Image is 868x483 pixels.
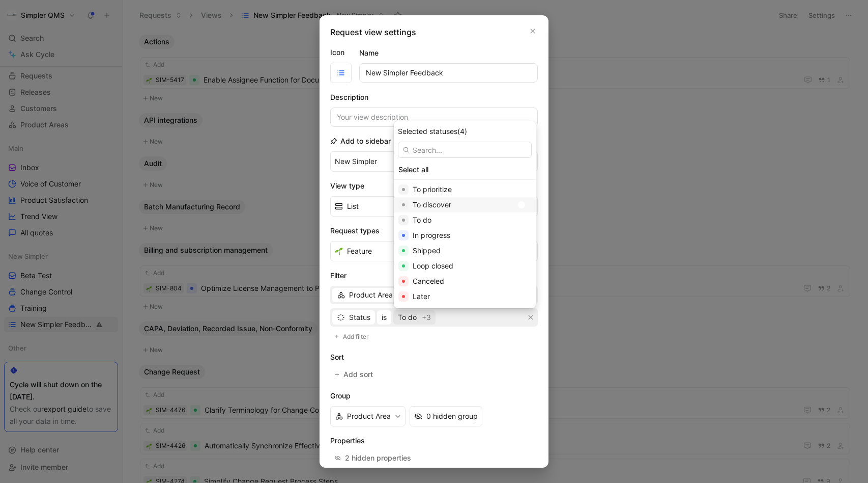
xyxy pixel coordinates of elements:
[413,292,430,301] span: Later
[413,231,450,239] span: In progress
[413,216,431,224] span: To do
[413,185,452,194] span: To prioritize
[413,261,453,270] span: Loop closed
[398,142,532,158] input: Search...
[398,164,513,176] div: Select all
[413,246,441,255] span: Shipped
[413,200,451,209] span: To discover
[413,277,444,285] span: Canceled
[398,125,532,138] div: Selected statuses (4)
